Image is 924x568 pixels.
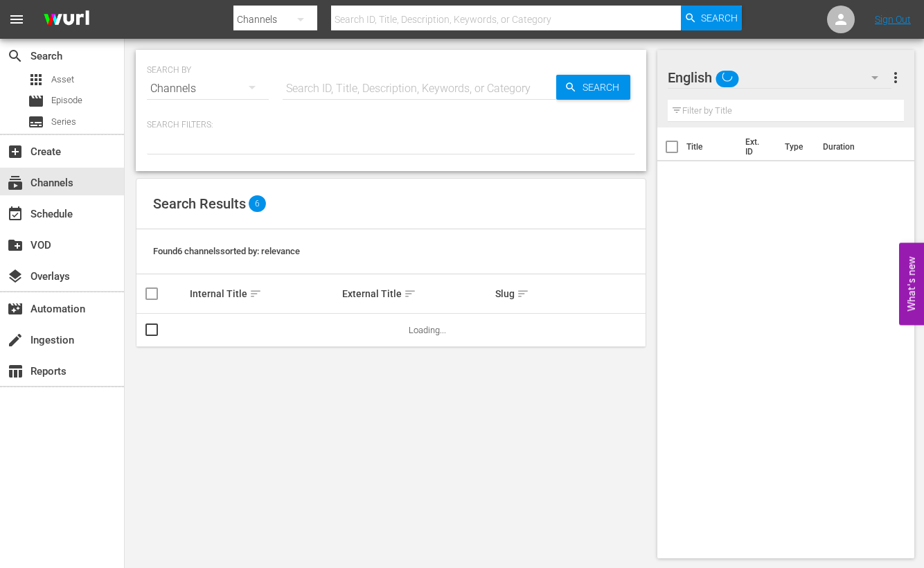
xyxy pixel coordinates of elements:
[147,69,269,108] div: Channels
[7,206,24,222] span: Schedule
[737,127,777,166] th: Ext. ID
[404,287,416,300] span: sort
[51,73,74,87] span: Asset
[899,243,924,326] button: Open Feedback Widget
[776,127,815,166] th: Type
[495,285,644,302] div: Slug
[7,143,24,160] span: Create
[686,127,736,166] th: Title
[875,14,911,25] a: Sign Out
[887,61,904,94] button: more_vert
[153,246,300,256] span: Found 6 channels sorted by: relevance
[7,268,24,285] span: Overlays
[887,69,904,86] span: more_vert
[7,332,24,348] span: Ingestion
[28,114,44,130] span: Series
[7,237,24,254] span: VOD
[33,3,100,36] img: ans4CAIJ8jUAAAAAAAAAAAAAAAAAAAAAAAAgQb4GAAAAAAAAAAAAAAAAAAAAAAAAJMjXAAAAAAAAAAAAAAAAAAAAAAAAgAT5G...
[7,363,24,380] span: Reports
[28,71,44,88] span: Asset
[517,287,529,300] span: sort
[190,285,339,302] div: Internal Title
[51,115,76,129] span: Series
[7,301,24,317] span: Automation
[147,119,635,131] p: Search Filters:
[668,58,891,97] div: English
[51,94,82,107] span: Episode
[409,325,446,335] span: Loading...
[153,195,246,212] span: Search Results
[556,75,630,100] button: Search
[249,195,266,212] span: 6
[815,127,898,166] th: Duration
[249,287,262,300] span: sort
[577,75,630,100] span: Search
[342,285,491,302] div: External Title
[28,93,44,109] span: Episode
[7,48,24,64] span: Search
[8,11,25,28] span: menu
[7,175,24,191] span: Channels
[681,6,742,30] button: Search
[701,6,738,30] span: Search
